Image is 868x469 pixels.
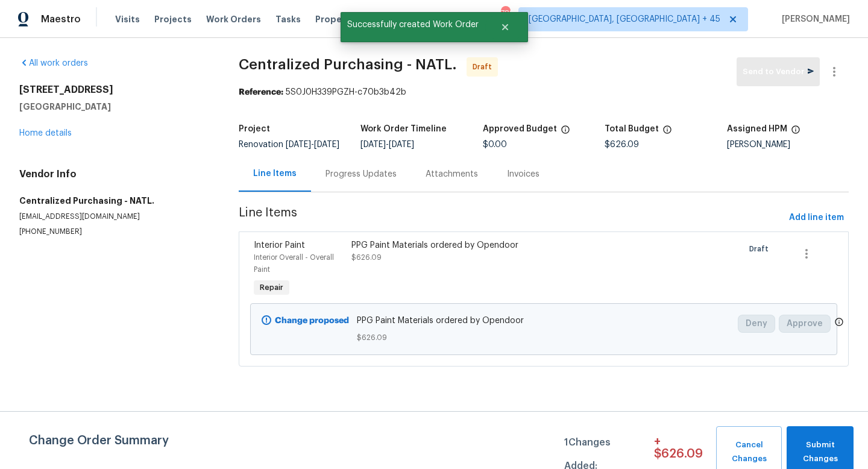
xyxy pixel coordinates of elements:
span: Interior Overall - Overall Paint [254,254,334,273]
h5: Approved Budget [483,125,557,133]
span: Projects [154,13,192,25]
div: Line Items [253,168,297,180]
div: 5S0J0H339PGZH-c70b3b42b [239,86,849,98]
button: Approve [779,315,831,333]
div: 782 [501,7,509,19]
span: - [360,140,414,149]
h5: Assigned HPM [727,125,787,133]
span: Draft [473,61,497,73]
span: $626.09 [605,140,639,149]
h5: Project [239,125,270,133]
div: Progress Updates [325,168,397,180]
div: Invoices [507,168,539,180]
span: - [286,140,339,149]
span: $0.00 [483,140,507,149]
span: Send to Vendor [743,65,814,79]
h4: Vendor Info [19,168,210,180]
span: Centralized Purchasing - NATL. [239,57,457,72]
span: [GEOGRAPHIC_DATA], [GEOGRAPHIC_DATA] + 45 [529,13,720,25]
span: [PERSON_NAME] [777,13,850,25]
a: Home details [19,129,72,137]
h5: Total Budget [605,125,659,133]
span: Only a market manager or an area construction manager can approve [834,317,844,330]
div: PPG Paint Materials ordered by Opendoor [351,239,589,251]
span: The total cost of line items that have been approved by both Opendoor and the Trade Partner. This... [561,125,570,140]
span: [DATE] [286,140,311,149]
button: Close [485,15,525,39]
span: Properties [315,13,362,25]
a: All work orders [19,59,88,68]
span: [DATE] [389,140,414,149]
span: Draft [749,243,773,255]
button: Add line item [784,207,849,229]
span: The hpm assigned to this work order. [791,125,800,140]
span: $626.09 [357,332,731,344]
span: Add line item [789,210,844,225]
button: Send to Vendor [737,57,820,86]
span: Renovation [239,140,339,149]
span: [DATE] [314,140,339,149]
b: Change proposed [275,316,349,325]
span: Tasks [275,15,301,24]
span: The total cost of line items that have been proposed by Opendoor. This sum includes line items th... [662,125,672,140]
div: Attachments [426,168,478,180]
span: [DATE] [360,140,386,149]
span: $626.09 [351,254,382,261]
h5: Centralized Purchasing - NATL. [19,195,210,207]
span: Maestro [41,13,81,25]
button: Deny [738,315,775,333]
p: [EMAIL_ADDRESS][DOMAIN_NAME] [19,212,210,222]
p: [PHONE_NUMBER] [19,227,210,237]
div: [PERSON_NAME] [727,140,849,149]
h5: Work Order Timeline [360,125,447,133]
span: Successfully created Work Order [341,12,485,37]
h2: [STREET_ADDRESS] [19,84,210,96]
span: Line Items [239,207,784,229]
span: Visits [115,13,140,25]
h5: [GEOGRAPHIC_DATA] [19,101,210,113]
span: Repair [255,282,288,294]
span: Interior Paint [254,241,305,250]
span: Work Orders [206,13,261,25]
span: PPG Paint Materials ordered by Opendoor [357,315,731,327]
b: Reference: [239,88,283,96]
